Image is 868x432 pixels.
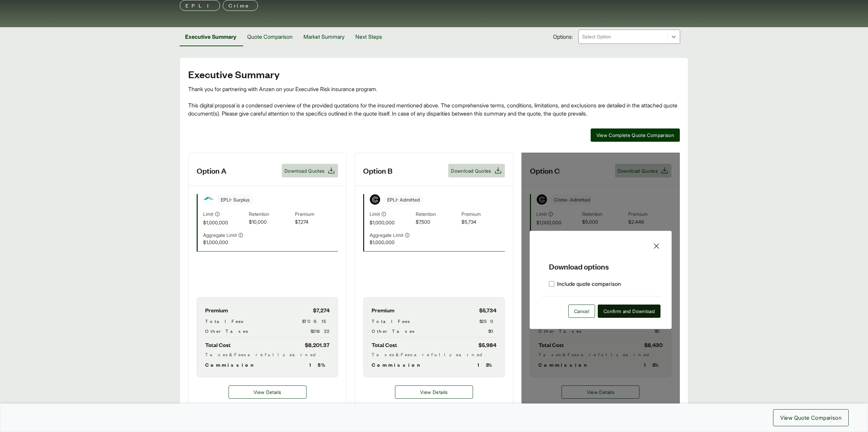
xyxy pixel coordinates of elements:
[591,128,680,142] button: View Complete Quote Comparison
[372,317,410,325] span: Total Fees
[302,317,330,325] span: $709.15
[370,219,413,226] span: $1,000,000
[188,69,680,80] h2: Executive Summary
[574,308,589,315] span: Cancel
[370,210,380,218] span: Limit
[229,385,307,399] button: View Details
[298,27,350,46] button: Market Summary
[598,305,660,318] button: Confirm and Download
[363,166,393,176] h3: Option B
[478,340,496,349] span: $5,984
[203,194,214,205] img: Hamilton Select
[180,27,242,46] button: Executive Summary
[477,361,496,369] span: 13 %
[295,218,338,226] span: $7,274
[370,231,403,239] span: Aggregate Limit
[541,250,660,272] h5: Download options
[203,219,246,226] span: $1,000,000
[217,195,254,205] span: EPLI - Surplus
[372,361,423,369] span: Commission
[313,306,330,315] span: $7,274
[416,218,459,226] span: $7,500
[395,385,473,399] button: View Details
[284,167,324,174] span: Download Quotes
[370,194,380,205] img: Coalition
[229,1,252,10] p: Crime
[249,218,292,226] span: $10,000
[203,210,213,218] span: Limit
[372,340,397,349] span: Total Cost
[205,361,257,369] span: Commission
[370,239,413,246] span: $1,000,000
[197,166,226,176] h3: Option A
[203,231,237,239] span: Aggregate Limit
[309,361,330,369] span: 15 %
[249,210,292,218] span: Retention
[553,33,573,41] span: Options:
[242,27,298,46] button: Quote Comparison
[780,414,842,422] span: View Quote Comparison
[395,385,473,399] a: Option B details
[205,327,248,334] span: Other Taxes
[229,385,307,399] a: Option A details
[596,132,674,139] span: View Complete Quote Comparison
[372,306,394,315] span: Premium
[305,340,330,349] span: $8,201.37
[185,1,214,10] p: EPLI
[568,305,595,318] button: Cancel
[205,317,243,325] span: Total Fees
[488,327,496,334] span: $0
[549,280,621,288] label: Include quote comparison
[451,167,491,174] span: Download Quotes
[604,308,655,315] span: Confirm and Download
[479,317,496,325] span: $250
[461,218,505,226] span: $5,734
[372,351,496,358] div: Taxes & Fees are fully earned.
[383,195,424,205] span: EPLI - Admitted
[311,327,330,334] span: $218.22
[205,351,330,358] div: Taxes & Fees are fully earned.
[372,327,414,334] span: Other Taxes
[420,388,448,396] span: View Details
[350,27,388,46] button: Next Steps
[448,164,505,177] button: Download Quotes
[773,409,849,426] button: View Quote Comparison
[188,85,680,118] div: Thank you for partnering with Anzen on your Executive Risk insurance program. This digital propos...
[205,340,231,349] span: Total Cost
[295,210,338,218] span: Premium
[203,239,246,246] span: $1,000,000
[205,306,228,315] span: Premium
[254,388,281,396] span: View Details
[479,306,496,315] span: $5,734
[461,210,505,218] span: Premium
[282,164,338,177] button: Download Quotes
[416,210,459,218] span: Retention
